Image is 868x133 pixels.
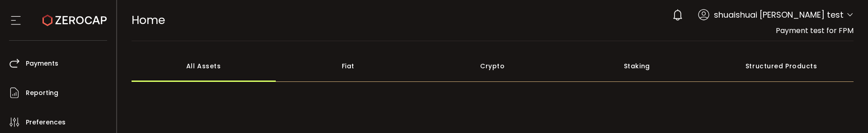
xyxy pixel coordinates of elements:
div: Crypto [420,50,565,82]
span: Payment test for FPM [776,25,854,36]
span: Reporting [26,86,58,100]
span: shuaishuai [PERSON_NAME] test [714,9,844,21]
span: Home [132,12,165,28]
span: Preferences [26,116,66,129]
div: Structured Products [709,50,854,82]
div: Staking [565,50,709,82]
span: Payments [26,57,58,70]
div: Fiat [276,50,420,82]
div: All Assets [132,50,276,82]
